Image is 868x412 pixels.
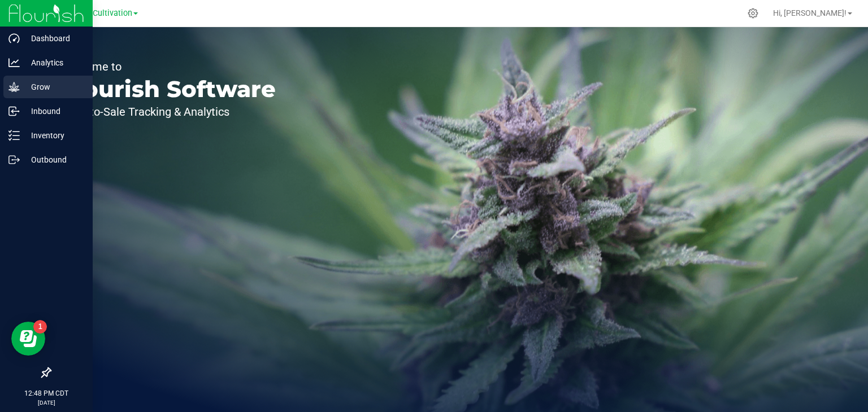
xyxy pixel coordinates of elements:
[61,78,276,100] p: Flourish Software
[5,388,88,398] p: 12:48 PM CDT
[20,104,88,118] p: Inbound
[8,130,20,141] inline-svg: Inventory
[20,153,88,166] p: Outbound
[773,8,847,17] span: Hi, [PERSON_NAME]!
[20,129,88,142] p: Inventory
[746,8,760,19] div: Manage settings
[20,32,88,45] p: Dashboard
[20,56,88,69] p: Analytics
[8,57,20,68] inline-svg: Analytics
[11,322,45,356] iframe: Resource center
[8,81,20,93] inline-svg: Grow
[33,320,47,334] iframe: Resource center unread badge
[61,106,276,117] p: Seed-to-Sale Tracking & Analytics
[93,8,132,18] span: Cultivation
[8,33,20,44] inline-svg: Dashboard
[5,398,88,407] p: [DATE]
[8,106,20,117] inline-svg: Inbound
[61,61,276,72] p: Welcome to
[20,80,88,94] p: Grow
[8,154,20,165] inline-svg: Outbound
